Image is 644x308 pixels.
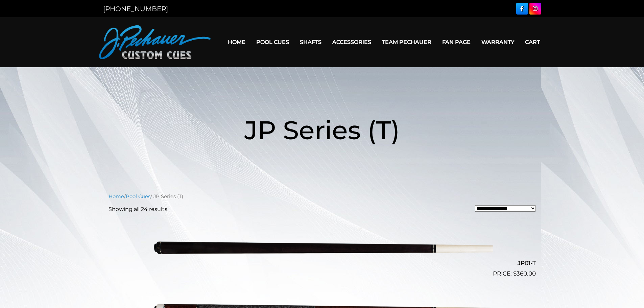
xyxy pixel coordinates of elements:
[103,5,168,13] a: [PHONE_NUMBER]
[476,33,520,51] a: Warranty
[513,270,536,277] bdi: 360.00
[377,33,437,51] a: Team Pechauer
[109,205,167,213] p: Showing all 24 results
[99,25,211,59] img: Pechauer Custom Cues
[109,193,536,200] nav: Breadcrumb
[327,33,377,51] a: Accessories
[251,33,294,51] a: Pool Cues
[109,193,124,199] a: Home
[513,270,517,277] span: $
[475,205,536,212] select: Shop order
[520,33,545,51] a: Cart
[109,219,536,278] a: JP01-T $360.00
[109,257,536,269] h2: JP01-T
[244,114,400,146] span: JP Series (T)
[437,33,476,51] a: Fan Page
[222,33,251,51] a: Home
[126,193,150,199] a: Pool Cues
[294,33,327,51] a: Shafts
[151,219,493,276] img: JP01-T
